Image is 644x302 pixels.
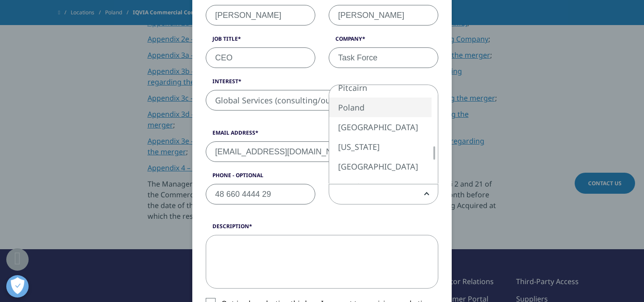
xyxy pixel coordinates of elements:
font: Poland [338,102,364,113]
span: Global Services (consulting/outsourcing) [206,90,438,111]
font: Job Title [212,35,238,43]
font: Interest [212,77,238,85]
button: Open Preferences [6,275,29,298]
font: Company [335,35,362,43]
span: Global Services (consulting/outsourcing) [206,90,438,111]
font: Email Address [212,129,255,136]
font: [US_STATE] [338,141,380,152]
font: [GEOGRAPHIC_DATA] [338,161,418,172]
font: Description [212,222,249,230]
font: Global Services (consulting/outsourcing) [215,95,369,106]
font: Phone - Optional [212,171,263,179]
font: Pitcairn [338,82,367,93]
font: [GEOGRAPHIC_DATA] [338,122,418,132]
font: Reunion [338,181,369,191]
